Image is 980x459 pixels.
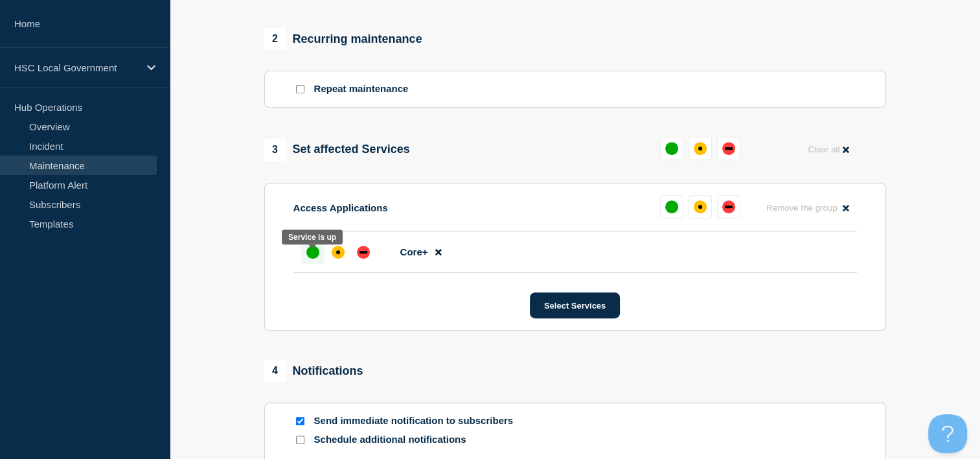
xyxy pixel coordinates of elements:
[717,137,740,160] button: down
[722,200,735,213] div: down
[717,195,740,218] button: down
[694,142,707,155] div: affected
[293,202,388,213] p: Access Applications
[660,195,683,218] button: up
[689,137,712,160] button: affected
[264,360,363,382] div: Notifications
[766,203,838,213] span: Remove the group
[928,414,967,453] iframe: Help Scout Beacon - Open
[665,142,678,155] div: up
[400,246,428,257] span: Core+
[306,246,319,259] div: up
[14,62,139,73] p: HSC Local Government
[758,195,857,220] button: Remove the group
[694,200,707,213] div: affected
[314,415,521,427] p: Send immediate notification to subscribers
[665,200,678,213] div: up
[288,233,336,242] div: Service is up
[722,142,735,155] div: down
[314,434,521,446] p: Schedule additional notifications
[357,246,370,259] div: down
[296,417,304,425] input: Send immediate notification to subscribers
[264,360,286,382] span: 4
[264,139,410,161] div: Set affected Services
[689,195,712,218] button: affected
[660,137,683,160] button: up
[264,139,286,161] span: 3
[530,292,620,318] button: Select Services
[800,137,856,162] button: Clear all
[296,436,304,444] input: Schedule additional notifications
[314,83,409,95] p: Repeat maintenance
[264,28,286,50] span: 2
[264,28,422,50] div: Recurring maintenance
[332,246,345,259] div: affected
[296,85,304,93] input: Repeat maintenance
